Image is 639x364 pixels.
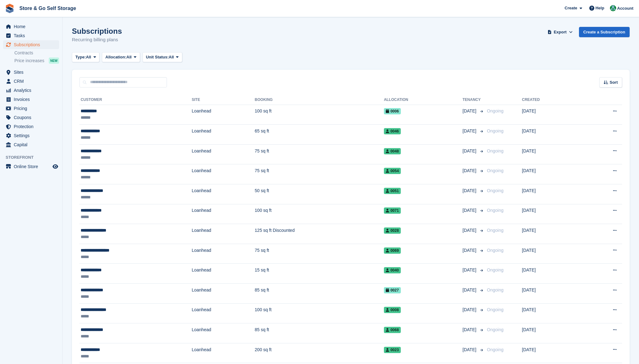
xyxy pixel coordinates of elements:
td: [DATE] [522,125,580,145]
span: Price increases [14,58,44,64]
td: 100 sq ft [255,204,384,224]
span: 0008 [384,307,401,313]
a: menu [3,131,59,140]
span: Ongoing [487,208,504,213]
th: Booking [255,95,384,105]
td: Loanhead [192,264,255,284]
td: 100 sq ft [255,303,384,323]
td: Loanhead [192,244,255,264]
td: [DATE] [522,164,580,184]
td: Loanhead [192,204,255,224]
a: menu [3,77,59,86]
td: [DATE] [522,105,580,125]
span: 0048 [384,148,401,154]
span: Ongoing [487,347,504,352]
span: Ongoing [487,148,504,153]
span: [DATE] [463,167,478,174]
th: Customer [79,95,192,105]
span: Home [14,22,51,31]
span: Ongoing [487,287,504,292]
button: Allocation: All [102,52,140,62]
span: 0069 [384,247,401,254]
span: 0068 [384,327,401,333]
span: Type: [75,54,86,60]
span: 0071 [384,207,401,214]
span: Ongoing [487,248,504,253]
span: Help [596,5,604,11]
span: Ongoing [487,168,504,173]
img: stora-icon-8386f47178a22dfd0bd8f6a31ec36ba5ce8667c1dd55bd0f319d3a0aa187defe.svg [5,4,14,13]
td: 75 sq ft [255,244,384,264]
a: Preview store [52,163,59,170]
a: menu [3,95,59,104]
td: 15 sq ft [255,264,384,284]
span: Analytics [14,86,51,95]
a: Price increases NEW [14,57,59,64]
td: [DATE] [522,323,580,343]
span: Ongoing [487,327,504,332]
td: Loanhead [192,303,255,323]
span: [DATE] [463,108,478,114]
td: 50 sq ft [255,184,384,204]
span: [DATE] [463,287,478,293]
button: Export [546,27,574,37]
td: [DATE] [522,343,580,363]
th: Site [192,95,255,105]
span: Online Store [14,162,51,171]
span: Protection [14,122,51,131]
span: [DATE] [463,148,478,154]
a: menu [3,162,59,171]
span: Pricing [14,104,51,113]
span: Sites [14,68,51,77]
h1: Subscriptions [72,27,122,35]
span: Account [617,5,633,12]
td: [DATE] [522,224,580,244]
a: menu [3,122,59,131]
td: 65 sq ft [255,125,384,145]
td: [DATE] [522,184,580,204]
span: CRM [14,77,51,86]
td: Loanhead [192,184,255,204]
td: 100 sq ft [255,105,384,125]
td: Loanhead [192,343,255,363]
td: 75 sq ft [255,164,384,184]
button: Type: All [72,52,99,62]
a: menu [3,68,59,77]
span: 0051 [384,188,401,194]
span: 0023 [384,347,401,353]
span: 0006 [384,108,401,114]
th: Created [522,95,580,105]
a: Store & Go Self Storage [17,3,78,13]
span: [DATE] [463,128,478,134]
p: Recurring billing plans [72,36,122,43]
td: [DATE] [522,204,580,224]
td: Loanhead [192,125,255,145]
span: Settings [14,131,51,140]
span: Ongoing [487,307,504,312]
a: menu [3,104,59,113]
span: Tasks [14,31,51,40]
span: [DATE] [463,347,478,353]
span: Invoices [14,95,51,104]
td: Loanhead [192,224,255,244]
span: [DATE] [463,327,478,333]
td: 200 sq ft [255,343,384,363]
span: [DATE] [463,227,478,234]
td: Loanhead [192,105,255,125]
span: Allocation: [105,54,126,60]
a: menu [3,31,59,40]
td: 85 sq ft [255,323,384,343]
td: 75 sq ft [255,144,384,164]
span: [DATE] [463,187,478,194]
span: [DATE] [463,207,478,214]
td: Loanhead [192,284,255,304]
span: Sort [610,79,618,86]
img: Adeel Hussain [610,5,616,11]
span: 0027 [384,287,401,293]
th: Tenancy [463,95,485,105]
span: Create [565,5,577,11]
span: 0054 [384,168,401,174]
td: [DATE] [522,284,580,304]
a: menu [3,113,59,122]
span: All [86,54,91,60]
